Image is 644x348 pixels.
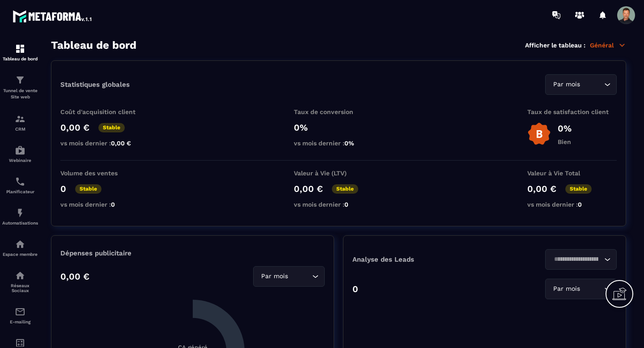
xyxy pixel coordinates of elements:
p: 0,00 € [527,183,556,194]
a: formationformationTunnel de vente Site web [2,68,38,107]
p: Planificateur [2,189,38,194]
p: Automatisations [2,221,38,225]
a: automationsautomationsWebinaire [2,138,38,170]
p: Général [590,41,626,49]
span: Par mois [259,272,290,281]
input: Search for option [582,80,602,89]
img: b-badge-o.b3b20ee6.svg [527,122,551,146]
input: Search for option [551,255,602,264]
p: Afficher le tableau : [525,42,585,49]
p: CRM [2,127,38,132]
p: Réseaux Sociaux [2,283,38,293]
a: automationsautomationsEspace membre [2,232,38,263]
img: automations [15,239,25,250]
span: 0 [344,201,348,208]
p: vs mois dernier : [294,140,383,147]
p: vs mois dernier : [294,201,383,208]
a: automationsautomationsAutomatisations [2,201,38,232]
p: Espace membre [2,252,38,257]
div: Search for option [545,249,617,270]
img: formation [15,114,25,124]
span: 0 [111,201,115,208]
p: Volume des ventes [60,170,150,177]
div: Search for option [545,279,617,299]
a: schedulerschedulerPlanificateur [2,170,38,201]
a: formationformationCRM [2,107,38,138]
a: social-networksocial-networkRéseaux Sociaux [2,263,38,300]
p: 0,00 € [60,122,89,133]
p: vs mois dernier : [60,140,150,147]
p: 0% [294,122,383,133]
p: vs mois dernier : [527,201,617,208]
p: 0% [558,123,572,134]
p: Tableau de bord [2,56,38,61]
h3: Tableau de bord [51,39,136,51]
p: 0,00 € [294,183,323,194]
p: Valeur à Vie Total [527,170,617,177]
a: formationformationTableau de bord [2,37,38,68]
img: automations [15,145,25,156]
p: Stable [98,123,125,132]
a: emailemailE-mailing [2,300,38,331]
img: scheduler [15,176,25,187]
span: 0% [344,140,354,147]
p: 0,00 € [60,271,89,282]
p: Stable [75,184,102,194]
img: social-network [15,270,25,281]
p: E-mailing [2,319,38,324]
p: vs mois dernier : [60,201,150,208]
p: 0 [352,284,358,294]
div: Search for option [253,266,325,287]
p: Stable [332,184,358,194]
img: logo [13,8,93,24]
img: formation [15,75,25,85]
div: Search for option [545,74,617,95]
span: Par mois [551,80,582,89]
p: Taux de satisfaction client [527,108,617,115]
img: formation [15,43,25,54]
span: Par mois [551,284,582,294]
p: Bien [558,138,572,145]
img: email [15,306,25,317]
p: Valeur à Vie (LTV) [294,170,383,177]
span: 0,00 € [111,140,131,147]
input: Search for option [582,284,602,294]
p: Stable [565,184,592,194]
input: Search for option [290,272,310,281]
p: Coût d'acquisition client [60,108,150,115]
p: Taux de conversion [294,108,383,115]
p: Dépenses publicitaire [60,249,325,257]
span: 0 [578,201,582,208]
p: Webinaire [2,158,38,163]
p: Analyse des Leads [352,255,485,263]
p: Statistiques globales [60,81,130,89]
p: Tunnel de vente Site web [2,88,38,100]
p: 0 [60,183,66,194]
img: automations [15,208,25,218]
